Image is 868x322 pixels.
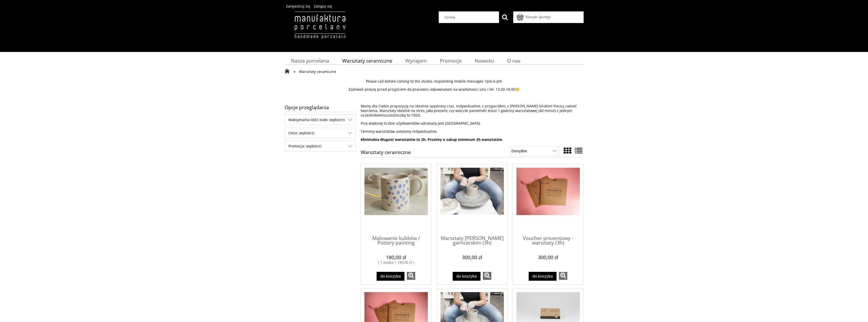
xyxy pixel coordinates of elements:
[501,56,527,66] a: O nas
[285,115,356,125] div: Filtruj
[440,57,462,64] span: Promocje
[285,87,584,92] p: Zadzwoń proszę przed przyjściem do pracowni, odpowiadam na wiadomosci sms i tel. 13.00-18.00😁
[380,274,401,278] span: Do koszyka
[559,272,567,280] a: zobacz więcej
[364,168,428,215] img: Malowanie kubków / Pottery painting
[453,272,481,281] button: Do koszyka Warsztaty na kole garncarskim (3h)
[462,254,482,261] em: 300,00 zł
[378,260,414,265] i: ( 1 osoba = 180,00 zł )
[405,57,427,64] span: Wynajem
[342,57,392,64] span: Warsztaty ceramiczne
[440,231,504,251] a: Warsztaty [PERSON_NAME] garncarskim (3h)
[440,231,504,246] span: Warsztaty [PERSON_NAME] garncarskim (3h)
[285,128,356,138] div: Filtruj
[399,56,433,66] a: Wynajem
[468,56,501,66] a: Nowości
[291,57,329,64] span: Nasza porcelana
[575,145,582,156] a: Widok pełny
[483,272,491,280] a: zobacz więcej
[285,103,356,112] span: Opcje przeglądania
[475,57,494,64] span: Nowości
[285,11,355,49] img: Manufaktura Porcelany
[538,254,558,261] em: 300,00 zł
[285,141,355,151] span: Promocja: (wybierz)
[285,115,355,125] span: Maksymalna ilość osób: (wybierz)
[364,231,428,246] span: Malowanie kubków / Pottery painting
[517,14,550,19] a: Produkty w koszyku 0. Przejdź do koszyka
[499,11,511,23] button: Szukaj
[314,4,332,9] a: Zaloguj się
[336,56,399,66] a: Warsztaty ceramiczne
[440,168,504,231] a: Przejdź do produktu Warsztaty na kole garncarskim (3h)
[286,4,310,9] a: Zarejestruj się
[440,168,504,215] img: Warsztaty na kole garncarskim (3h)
[364,231,428,251] a: Malowanie kubków / Pottery painting
[361,121,584,126] p: Przy większej liczbie użytkowników udzielany jest [GEOGRAPHIC_DATA].
[377,272,404,281] button: Do koszyka Malowanie kubków / Pottery painting
[529,272,557,281] button: Do koszyka Voucher prezentowy - warsztaty (3h)
[516,168,580,215] img: Voucher prezentowy - warsztaty (3h)
[293,68,296,74] span: »
[433,56,468,66] a: Promocje
[516,231,580,251] a: Voucher prezentowy - warsztaty (3h)
[564,145,571,156] a: Widok ze zdjęciem
[441,12,499,23] input: Szukaj w sklepie
[361,137,503,142] strong: Minimalna długość warsztatów to 2h. Prosimy o zakup minimum 2h warsztatów.
[361,150,411,157] h1: Warsztaty ceramiczne
[516,168,580,231] a: Przejdź do produktu Voucher prezentowy - warsztaty (3h)
[285,128,355,138] span: Cena: (wybierz)
[456,274,477,278] span: Do koszyka
[539,14,550,19] b: (pusty)
[526,14,538,19] span: Koszyk:
[532,274,553,278] span: Do koszyka
[510,146,559,156] select: Sortuj wg
[285,56,336,66] a: Nasza porcelana
[361,129,584,134] p: Terminy warsztatów ustalamy indywidualnie.
[299,69,336,74] span: Warsztaty ceramiczne
[407,272,415,280] a: zobacz więcej
[364,168,428,231] a: Przejdź do produktu Malowanie kubków / Pottery painting
[361,104,584,118] p: Mamy dla Ciebie propozycję na idealnie spędzony czas. Indywidualnie, z przyjaciółmi, z [PERSON_NA...
[285,79,584,84] p: Please call before coming to the studio, responding mobile messages 1pm-6 pm
[386,254,406,261] em: 180,00 zł
[516,231,580,246] span: Voucher prezentowy - warsztaty (3h)
[507,57,520,64] span: O nas
[285,141,356,151] div: Filtruj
